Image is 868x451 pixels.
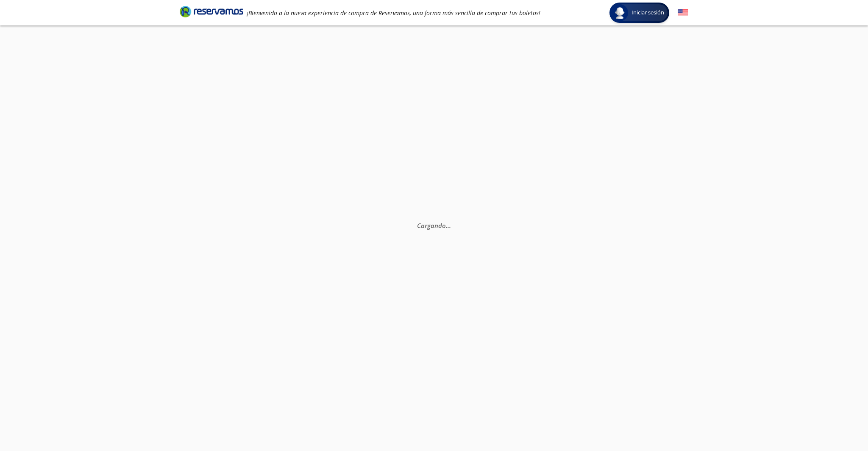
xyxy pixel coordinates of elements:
span: . [446,221,448,230]
em: ¡Bienvenido a la nueva experiencia de compra de Reservamos, una forma más sencilla de comprar tus... [247,9,540,17]
i: Brand Logo [180,5,243,18]
span: . [449,221,451,230]
a: Brand Logo [180,5,243,20]
button: English [678,8,688,18]
span: Iniciar sesión [628,8,668,17]
em: Cargando [417,221,451,230]
span: . [448,221,449,230]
